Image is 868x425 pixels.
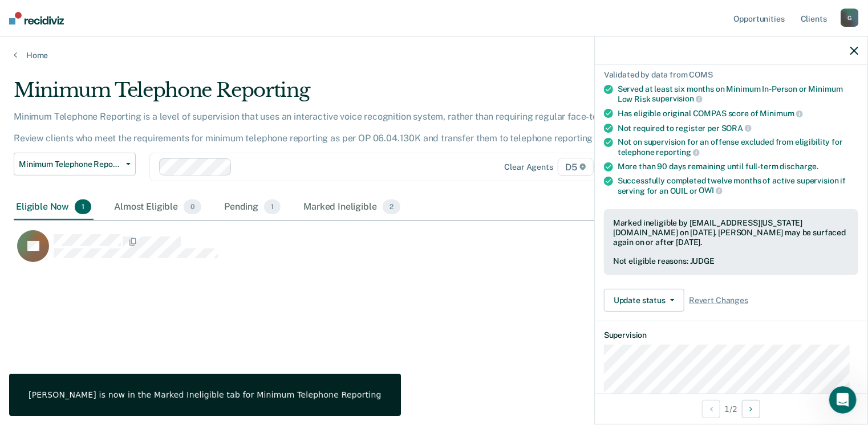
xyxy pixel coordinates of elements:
dt: Supervision [604,330,858,340]
span: SORA [721,124,752,133]
button: Update status [604,289,684,312]
span: 2 [383,199,400,214]
img: Recidiviz [9,12,64,24]
span: 1 [75,199,91,214]
div: Minimum Telephone Reporting [14,79,665,111]
div: Served at least six months on Minimum In-Person or Minimum Low Risk [618,84,858,104]
span: reporting [656,148,700,157]
span: D5 [558,158,594,176]
div: 1 / 2 [595,394,867,424]
a: Home [14,50,854,60]
span: 1 [264,199,281,214]
span: Minimum [760,109,803,118]
iframe: Intercom live chat [829,386,857,414]
span: supervision [652,94,703,103]
div: Marked ineligible by [EMAIL_ADDRESS][US_STATE][DOMAIN_NAME] on [DATE]. [PERSON_NAME] may be surfa... [613,218,849,247]
span: OWI [699,186,723,195]
div: Not eligible reasons: JUDGE [613,256,849,266]
div: Eligible Now [14,195,94,220]
span: discharge. [780,162,819,171]
span: Minimum Telephone Reporting [19,160,121,169]
div: Successfully completed twelve months of active supervision if serving for an OUIL or [618,176,858,195]
div: Has eligible original COMPAS score of [618,108,858,118]
div: Not required to register per [618,123,858,133]
span: Revert Changes [689,296,748,305]
p: Minimum Telephone Reporting is a level of supervision that uses an interactive voice recognition ... [14,111,660,144]
span: 0 [184,199,201,214]
div: Not on supervision for an offense excluded from eligibility for telephone [618,137,858,157]
button: Previous Opportunity [702,400,720,418]
div: Marked Ineligible [301,195,403,220]
div: [PERSON_NAME] is now in the Marked Ineligible tab for Minimum Telephone Reporting [29,390,382,400]
div: Pending [222,195,283,220]
div: Validated by data from COMS [604,70,858,80]
button: Next Opportunity [742,400,760,418]
div: G [841,9,859,27]
div: Almost Eligible [112,195,204,220]
div: Clear agents [505,162,553,172]
div: CaseloadOpportunityCell-0444185 [14,230,749,275]
div: More than 90 days remaining until full-term [618,162,858,171]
